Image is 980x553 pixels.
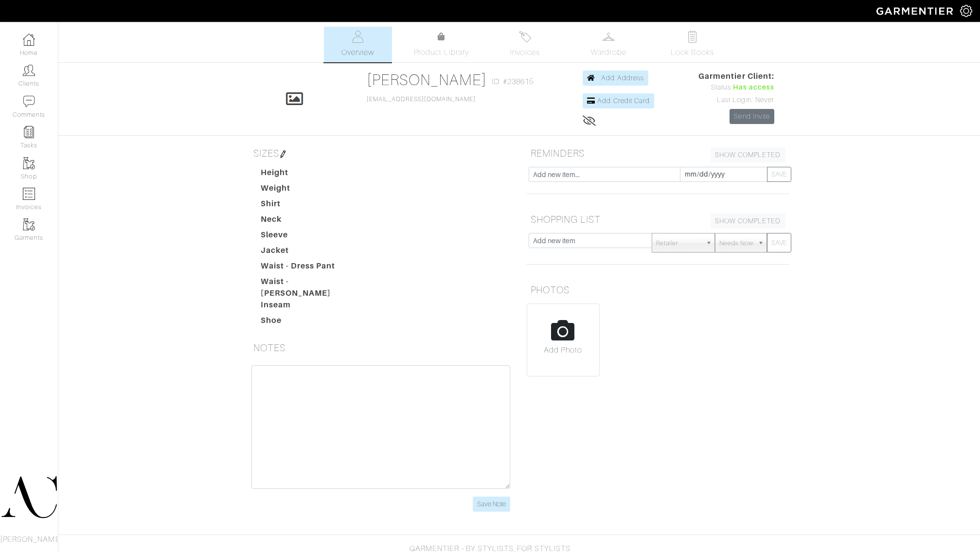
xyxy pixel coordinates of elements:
img: pen-cf24a1663064a2ec1b9c1bd2387e9de7a2fa800b781884d57f21acf72779bad2.png [279,150,287,158]
dt: Neck [253,214,364,229]
span: Retailer [656,233,702,253]
a: Add Address [583,71,648,86]
h5: REMINDERS [527,143,789,163]
dt: Jacket [253,245,364,260]
span: ID: #238615 [492,76,534,88]
button: SAVE [767,233,791,252]
span: Overview [341,47,374,58]
span: Has access [733,82,775,93]
span: Needs Now [719,233,753,253]
a: SHOW COMPLETED [711,214,785,229]
img: garmentier-logo-header-white-b43fb05a5012e4ada735d5af1a66efaba907eab6374d6393d1fbf88cb4ef424d.png [872,2,960,19]
a: Wardrobe [575,27,643,62]
img: orders-icon-0abe47150d42831381b5fb84f609e132dff9fe21cb692f30cb5eec754e2cba89.png [23,188,35,200]
dt: Shoe [253,315,364,330]
a: SHOW COMPLETED [711,147,785,162]
span: Add Credit Card [597,97,650,105]
span: Look Books [671,47,714,58]
img: garments-icon-b7da505a4dc4fd61783c78ac3ca0ef83fa9d6f193b1c9dc38574b1d14d53ca28.png [23,218,35,231]
input: Add new item... [529,167,680,182]
img: orders-27d20c2124de7fd6de4e0e44c1d41de31381a507db9b33961299e4e07d508b8c.svg [519,31,531,43]
img: clients-icon-6bae9207a08558b7cb47a8932f037763ab4055f8c8b6bfacd5dc20c3e0201464.png [23,64,35,76]
img: todo-9ac3debb85659649dc8f770b8b6100bb5dab4b48dedcbae339e5042a72dfd3cc.svg [686,31,698,43]
dt: Inseam [253,299,364,315]
a: [EMAIL_ADDRESS][DOMAIN_NAME] [367,96,476,103]
dt: Sleeve [253,229,364,245]
dt: Height [253,167,364,182]
img: comment-icon-a0a6a9ef722e966f86d9cbdc48e553b5cf19dbc54f86b18d962a5391bc8f6eb6.png [23,95,35,107]
button: SAVE [767,167,791,182]
input: Save Note [473,497,510,512]
span: Garmentier Client: [698,71,774,82]
h5: SHOPPING LIST [527,210,789,229]
dt: Waist - [PERSON_NAME] [253,276,364,299]
span: Wardrobe [591,47,626,58]
dt: Weight [253,182,364,198]
img: basicinfo-40fd8af6dae0f16599ec9e87c0ef1c0a1fdea2edbe929e3d69a839185d80c458.svg [352,31,364,43]
a: Add Credit Card [583,93,654,108]
a: [PERSON_NAME] [367,71,487,89]
a: Look Books [659,27,727,62]
img: dashboard-icon-dbcd8f5a0b271acd01030246c82b418ddd0df26cd7fceb0bd07c9910d44c42f6.png [23,34,35,46]
h5: NOTES [249,338,512,357]
div: Status: [698,82,774,93]
a: Product Library [408,31,476,58]
h5: PHOTOS [527,280,789,300]
span: Product Library [414,47,469,58]
input: Add new item [529,233,653,248]
img: wardrobe-487a4870c1b7c33e795ec22d11cfc2ed9d08956e64fb3008fe2437562e282088.svg [603,31,615,43]
div: Last Login: Never [698,95,774,106]
h5: SIZES [249,143,512,163]
a: Invoices [491,27,559,62]
img: garments-icon-b7da505a4dc4fd61783c78ac3ca0ef83fa9d6f193b1c9dc38574b1d14d53ca28.png [23,157,35,169]
img: gear-icon-white-bd11855cb880d31180b6d7d6211b90ccbf57a29d726f0c71d8c61bd08dd39cc2.png [960,5,972,17]
span: Add Address [601,74,644,82]
span: Invoices [510,47,540,58]
dt: Shirt [253,198,364,214]
dt: Waist - Dress Pant [253,260,364,276]
a: Send Invite [730,109,774,124]
a: Overview [324,27,392,62]
img: reminder-icon-8004d30b9f0a5d33ae49ab947aed9ed385cf756f9e5892f1edd6e32f2345188e.png [23,126,35,138]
